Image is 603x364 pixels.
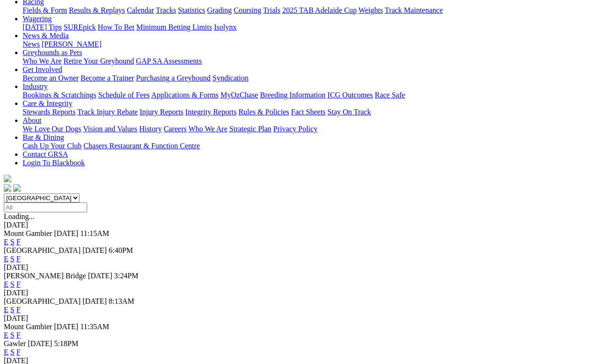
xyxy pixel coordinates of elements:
[23,125,599,133] div: About
[4,229,52,237] span: Mount Gambier
[229,125,271,133] a: Strategic Plan
[238,108,289,116] a: Rules & Policies
[80,229,109,237] span: 11:15AM
[156,6,176,14] a: Tracks
[4,306,8,314] a: E
[273,125,318,133] a: Privacy Policy
[212,74,248,82] a: Syndication
[109,246,133,254] span: 6:40PM
[23,82,48,90] a: Industry
[23,116,41,124] a: About
[136,74,211,82] a: Purchasing a Greyhound
[234,6,261,14] a: Coursing
[23,142,81,150] a: Cash Up Your Club
[23,6,67,14] a: Fields & Form
[23,57,62,65] a: Who We Are
[127,6,154,14] a: Calendar
[359,6,383,14] a: Weights
[98,23,135,31] a: How To Bet
[10,280,15,288] a: S
[16,306,21,314] a: F
[214,23,236,31] a: Isolynx
[114,272,139,280] span: 3:24PM
[41,40,101,48] a: [PERSON_NAME]
[54,229,79,237] span: [DATE]
[385,6,443,14] a: Track Maintenance
[220,91,258,99] a: MyOzChase
[23,6,599,15] div: Racing
[178,6,205,14] a: Statistics
[4,323,52,331] span: Mount Gambier
[375,91,405,99] a: Race Safe
[10,255,15,263] a: S
[4,297,81,305] span: [GEOGRAPHIC_DATA]
[4,202,87,212] input: Select date
[4,314,599,323] div: [DATE]
[23,40,599,49] div: News & Media
[23,23,62,31] a: [DATE] Tips
[23,49,82,57] a: Greyhounds as Pets
[327,108,371,116] a: Stay On Track
[98,91,149,99] a: Schedule of Fees
[64,57,134,65] a: Retire Your Greyhound
[10,306,15,314] a: S
[327,91,373,99] a: ICG Outcomes
[81,74,134,82] a: Become a Trainer
[4,289,599,297] div: [DATE]
[4,246,81,254] span: [GEOGRAPHIC_DATA]
[4,348,8,356] a: E
[4,263,599,272] div: [DATE]
[82,297,107,305] span: [DATE]
[83,125,137,133] a: Vision and Values
[23,108,75,116] a: Stewards Reports
[4,280,8,288] a: E
[291,108,326,116] a: Fact Sheets
[23,15,52,23] a: Wagering
[136,57,202,65] a: GAP SA Assessments
[282,6,357,14] a: 2025 TAB Adelaide Cup
[16,280,21,288] a: F
[10,331,15,339] a: S
[69,6,125,14] a: Results & Replays
[82,246,107,254] span: [DATE]
[4,175,11,182] img: logo-grsa-white.png
[4,221,599,229] div: [DATE]
[4,238,8,246] a: E
[4,255,8,263] a: E
[23,99,73,107] a: Care & Integrity
[139,108,183,116] a: Injury Reports
[23,65,62,73] a: Get Involved
[23,57,599,65] div: Greyhounds as Pets
[23,91,599,99] div: Industry
[23,40,40,48] a: News
[4,331,8,339] a: E
[64,23,96,31] a: SUREpick
[4,212,34,220] span: Loading...
[23,74,599,82] div: Get Involved
[10,348,15,356] a: S
[23,125,81,133] a: We Love Our Dogs
[23,142,599,150] div: Bar & Dining
[16,331,21,339] a: F
[16,238,21,246] a: F
[188,125,228,133] a: Who We Are
[88,272,113,280] span: [DATE]
[13,184,21,192] img: twitter.svg
[151,91,219,99] a: Applications & Forms
[23,150,68,158] a: Contact GRSA
[83,142,200,150] a: Chasers Restaurant & Function Centre
[16,255,21,263] a: F
[23,159,85,167] a: Login To Blackbook
[23,108,599,116] div: Care & Integrity
[80,323,109,331] span: 11:35AM
[185,108,236,116] a: Integrity Reports
[207,6,232,14] a: Grading
[23,74,79,82] a: Become an Owner
[4,184,11,192] img: facebook.svg
[23,32,69,40] a: News & Media
[109,297,134,305] span: 8:13AM
[16,348,21,356] a: F
[136,23,212,31] a: Minimum Betting Limits
[163,125,187,133] a: Careers
[23,91,96,99] a: Bookings & Scratchings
